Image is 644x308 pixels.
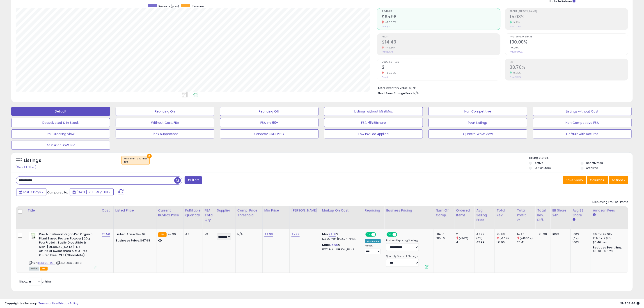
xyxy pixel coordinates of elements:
[28,208,98,213] div: Title
[158,208,181,218] div: Current Buybox Price
[533,118,632,127] button: Non Competitive FBA
[573,208,589,218] div: Avg BB Share
[324,107,423,116] button: Listings without Min/Max
[11,129,110,138] button: Re-Ordering View
[39,232,94,258] b: Raw Nutritional Vegan Pro Organic Plant Based Protein Powder | 20g Pea Protein, Easily Digestible...
[192,4,204,8] span: Revenue
[396,233,404,237] span: OFF
[384,21,396,24] small: -50.00%
[185,208,201,218] div: Fulfillable Quantity
[436,232,451,236] div: FBA: 0
[517,232,535,236] div: 14.43
[11,118,110,127] button: Deactivated & In Stock
[5,301,21,306] strong: Copyright
[386,208,432,213] div: Business Pricing
[382,25,391,28] small: Prev: $192
[116,129,214,138] button: Bbox Suppressed
[205,208,213,222] div: FBA Total Qty
[124,157,147,164] span: Fulfillment channel :
[586,161,603,165] label: Deactivated
[382,36,500,38] span: Profit
[38,261,55,265] a: B0C296HRSH
[5,301,78,306] div: seller snap | |
[124,160,147,163] div: fba
[535,166,551,170] label: Out of Stock
[436,236,451,240] div: FBM: 0
[573,232,591,236] div: 100%
[115,238,140,243] b: Business Price:
[185,176,202,184] button: Filters
[365,244,381,254] div: Preset:
[593,232,630,236] div: 8% for <= $15
[573,218,575,222] small: Avg BB Share.
[429,118,527,127] button: Peak Listings
[11,141,110,150] button: At Risk of LOW INV
[24,157,41,164] h5: Listings
[593,208,632,213] div: Amazon Fees
[413,91,419,95] span: N/A
[387,233,393,237] span: ON
[220,107,319,116] button: Repricing Off
[322,248,360,251] p: 17.17% Profit [PERSON_NAME]
[324,118,423,127] button: FBA -5%BBshare
[102,232,110,237] a: 23.50
[497,240,515,244] div: 191.96
[320,206,363,229] th: The percentage added to the cost of goods (COGS) that forms the calculator for Min & Max prices.
[322,243,330,247] b: Max:
[510,51,523,53] small: Prev: 100.00%
[115,208,154,213] div: Listed Price
[586,166,598,170] label: Archived
[58,301,78,306] a: Privacy Policy
[429,107,527,116] button: Non Competitive
[378,85,625,90] li: $1,716
[39,301,58,306] a: Terms of Use
[115,232,136,236] b: Listed Price:
[382,61,500,63] span: Ordered Items
[520,237,533,240] small: (-45.36%)
[291,232,300,237] a: 47.99
[436,208,452,218] div: Num of Comp.
[147,154,152,159] button: ×
[375,233,383,237] span: OFF
[205,232,212,236] div: 73
[512,71,521,75] small: 9.25%
[517,240,535,244] div: 26.41
[168,232,176,236] span: 47.99
[552,208,569,218] div: BB Share 24h.
[456,208,472,218] div: Ordered Items
[116,107,214,116] button: Repricing On
[322,232,360,241] div: %
[76,190,108,194] span: [DATE]-28 - Aug-03
[220,129,319,138] button: Canprev ORDERING
[537,208,548,222] div: Total Rev. Diff.
[215,206,235,229] th: CSV column name: cust_attr_1_Supplier
[510,36,628,38] span: Avg. Buybox Share
[563,176,586,184] button: Save View
[593,240,630,244] div: $0.40 min
[158,232,167,237] small: FBA
[476,237,483,240] small: (0%)
[102,208,112,213] div: Cost
[593,213,596,217] small: Amazon Fees.
[500,237,509,240] small: (-50%)
[237,232,259,236] div: N/A
[476,208,493,222] div: Avg Selling Price
[115,239,153,243] div: $47.98
[40,267,48,271] span: FBA
[56,261,83,265] span: | SKU: B0C296HRSH
[23,190,41,194] span: Last 7 Days
[386,239,419,242] label: Business Repricing Strategy:
[384,71,396,75] small: -50.00%
[322,232,329,236] b: Min:
[365,208,383,213] div: Repricing
[510,61,628,63] span: ROI
[386,255,419,258] label: Quantity Discount Strategy:
[382,10,500,13] span: Revenue
[237,208,261,218] div: Comp. Price Threshold
[573,240,591,244] div: 100%
[510,46,519,49] small: 0.00%
[324,129,423,138] button: Low Inv Fee Applied
[16,165,36,169] div: Clear All Filters
[29,232,38,240] img: 317fGC1C7nL._SL40_.jpg
[185,232,199,236] div: 47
